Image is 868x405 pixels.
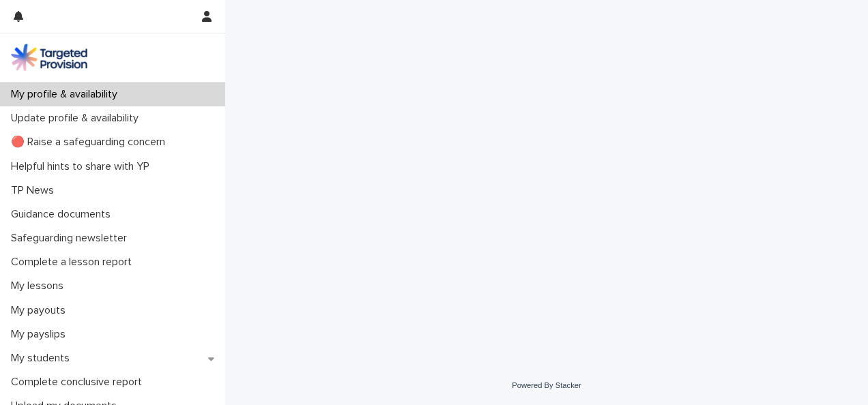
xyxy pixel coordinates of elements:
[5,256,143,269] p: Complete a lesson report
[11,44,87,71] img: M5nRWzHhSzIhMunXDL62
[5,304,76,317] p: My payouts
[5,376,153,389] p: Complete conclusive report
[5,88,128,101] p: My profile & availability
[5,160,160,173] p: Helpful hints to share with YP
[5,208,121,221] p: Guidance documents
[5,232,138,245] p: Safeguarding newsletter
[5,112,149,125] p: Update profile & availability
[5,136,176,149] p: 🔴 Raise a safeguarding concern
[512,381,581,389] a: Powered By Stacker
[5,328,76,341] p: My payslips
[5,184,65,197] p: TP News
[5,280,74,292] p: My lessons
[5,352,81,365] p: My students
